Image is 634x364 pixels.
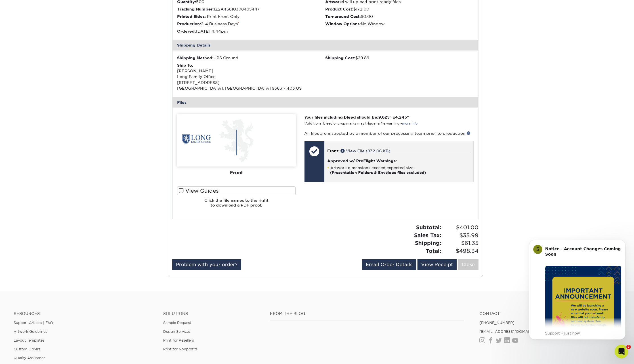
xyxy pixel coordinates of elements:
div: [PERSON_NAME] Long Family Office [STREET_ADDRESS] [GEOGRAPHIC_DATA], [GEOGRAPHIC_DATA] 93631-1403 US [177,62,326,91]
iframe: Intercom live chat [615,345,628,358]
a: Contact [479,311,620,316]
strong: Total: [426,248,441,254]
a: Problem with your order? [172,259,241,270]
span: 7 [626,345,631,349]
strong: Shipping Cost: [325,56,355,60]
a: Print for Nonprofits [163,347,198,351]
div: $29.89 [325,55,474,61]
span: Front: [327,149,339,153]
span: 4.245 [395,115,407,119]
a: Quality Assurance [14,356,45,360]
strong: Turnaround Cost: [325,14,361,19]
a: Support Articles | FAQ [14,321,53,325]
a: Print for Resellers [163,338,194,342]
h6: Click the file names to the right to download a PDF proof. [177,198,296,212]
div: Front [177,167,296,179]
span: 1Z2A46810308495447 [214,7,260,11]
a: Artwork Guidelines [14,329,47,334]
a: Design Services [163,329,190,334]
li: $172.00 [325,6,474,12]
a: [EMAIL_ADDRESS][DOMAIN_NAME] [479,329,547,334]
div: UPS Ground [177,55,326,61]
span: $401.00 [443,224,478,232]
strong: Your files including bleed should be: " x " [304,115,409,119]
small: *Additional bleed or crop marks may trigger a file warning – [304,122,417,125]
strong: Ordered: [177,29,196,33]
strong: Window Options: [325,22,361,26]
strong: Production: [177,22,201,26]
h4: Solutions [163,311,261,316]
h4: From the Blog [270,311,464,316]
strong: Shipping Method: [177,56,213,60]
div: Shipping Details [173,40,478,50]
span: $498.34 [443,247,478,255]
a: Close [458,259,478,270]
strong: Subtotal: [416,224,441,230]
a: [PHONE_NUMBER] [479,321,515,325]
strong: Sales Tax: [414,232,441,238]
strong: Shipping: [415,240,441,246]
h4: Approved w/ PreFlight Warnings: [327,159,471,163]
a: Sample Request [163,321,191,325]
p: All files are inspected by a member of our processing team prior to production. [304,131,474,136]
strong: Printed Sides: [177,14,206,19]
li: 2-4 Business Days [177,21,326,27]
li: $0.00 [325,14,474,19]
li: No Window [325,21,474,27]
a: Custom Orders [14,347,40,351]
strong: Product Cost: [325,7,353,11]
li: Artwork dimensions exceed expected size. [327,165,471,175]
li: [DATE] 4:44pm [177,28,326,34]
strong: Ship To: [177,63,193,68]
iframe: Intercom notifications message [520,231,634,349]
a: more info [402,122,417,125]
div: Files [173,97,478,108]
span: $61.35 [443,239,478,247]
h4: Resources [14,311,155,316]
a: Email Order Details [362,259,416,270]
span: $35.99 [443,232,478,239]
a: Layout Templates [14,338,44,342]
label: View Guides [177,186,296,195]
a: View File (832.06 KB) [341,149,390,153]
strong: (Presentation Folders & Envelope files excluded) [330,171,426,175]
span: Print Front Only [207,14,240,19]
strong: Tracking Number: [177,7,214,11]
a: View Receipt [417,259,457,270]
span: 9.625 [378,115,390,119]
